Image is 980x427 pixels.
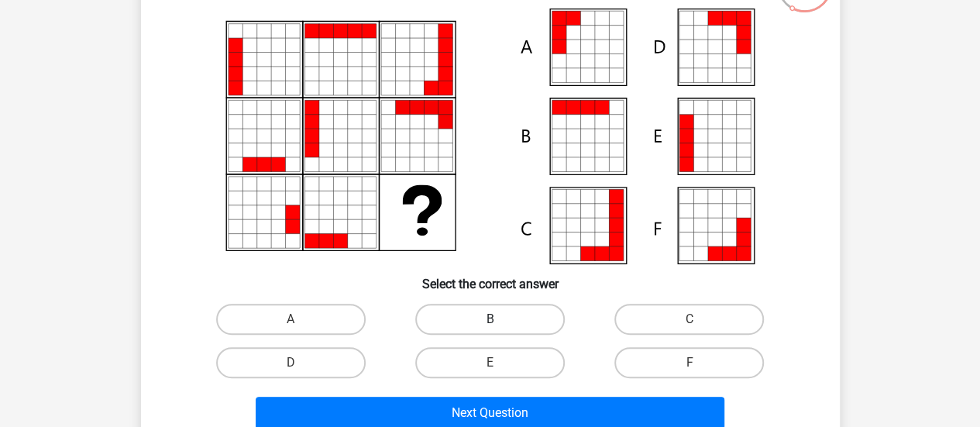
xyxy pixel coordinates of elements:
[216,347,366,378] label: D
[415,304,565,335] label: B
[614,347,764,378] label: F
[166,264,815,291] h6: Select the correct answer
[415,347,565,378] label: E
[216,304,366,335] label: A
[614,304,764,335] label: C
